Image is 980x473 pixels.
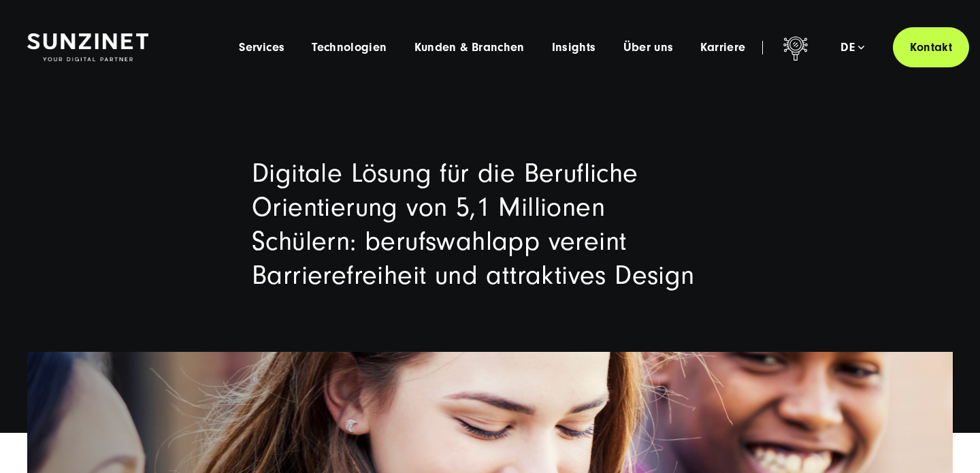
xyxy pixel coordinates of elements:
[27,33,148,62] img: SUNZINET Full Service Digital Agentur
[623,41,674,54] a: Über uns
[700,41,745,54] a: Karriere
[252,157,728,293] h1: Digitale Lösung für die Berufliche Orientierung von 5,1 Millionen Schülern: berufswahlapp vereint...
[239,41,284,54] a: Services
[414,41,525,54] a: Kunden & Branchen
[552,41,596,54] a: Insights
[840,41,864,54] div: de
[893,27,969,67] a: Kontakt
[312,41,387,54] a: Technologien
